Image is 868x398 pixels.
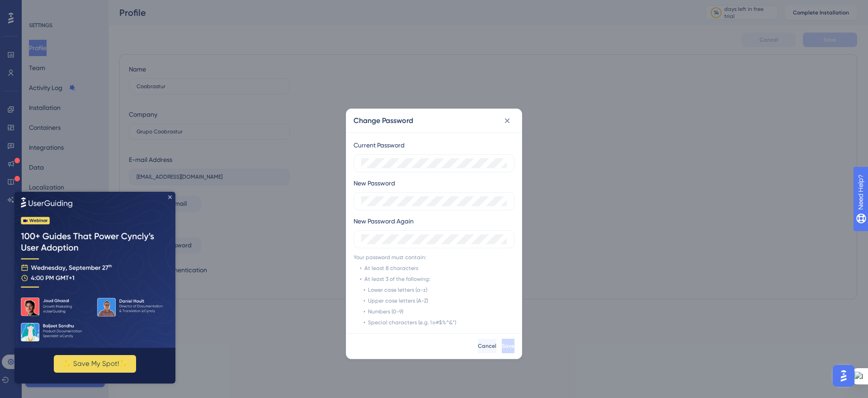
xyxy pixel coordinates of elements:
[354,216,414,227] div: New Password Again
[478,342,496,350] span: Cancel
[368,308,403,315] div: Numbers (0-9)
[154,4,157,7] div: Close Preview
[830,362,857,389] iframe: UserGuiding AI Assistant Launcher
[364,265,418,272] div: At least 8 characters
[354,140,405,151] div: Current Password
[21,2,57,13] span: Need Help?
[368,297,428,304] div: Upper case letters (A-Z)
[502,342,514,350] span: Save
[354,115,413,126] h2: Change Password
[39,163,122,181] button: ✨ Save My Spot!✨
[368,286,427,294] div: Lower case letters (a-z)
[368,319,456,326] div: Special characters (e.g. !@#$%^&*)
[364,275,430,283] div: At least 3 of the following:
[354,178,395,189] div: New Password
[354,254,426,261] div: Your password must contain:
